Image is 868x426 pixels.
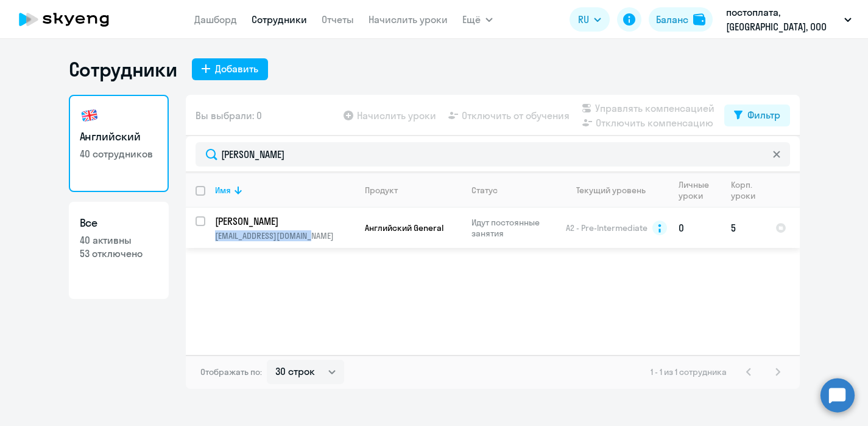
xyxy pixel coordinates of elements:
a: Дашборд [194,13,237,26]
td: 0 [669,208,721,248]
div: Имя [215,185,355,196]
span: Вы выбрали: 0 [196,108,262,123]
p: Идут постоянные занятия [471,217,555,239]
img: balance [693,13,705,26]
a: Сотрудники [252,13,307,26]
button: RU [570,7,610,32]
div: Имя [215,185,231,196]
div: Баланс [656,12,688,27]
button: постоплата, [GEOGRAPHIC_DATA], ООО [720,5,858,34]
a: Английский40 сотрудников [69,95,169,192]
button: Ещё [462,7,493,32]
div: Текущий уровень [576,185,646,196]
p: [EMAIL_ADDRESS][DOMAIN_NAME] [215,230,355,241]
a: Начислить уроки [369,13,448,26]
p: 53 отключено [80,247,158,260]
a: Все40 активны53 отключено [69,202,169,299]
div: Текущий уровень [565,185,668,196]
div: Статус [471,185,555,196]
div: Продукт [365,185,461,196]
h3: Английский [80,129,158,145]
p: постоплата, [GEOGRAPHIC_DATA], ООО [726,5,839,34]
button: Фильтр [724,105,790,126]
span: RU [578,12,589,27]
div: Статус [471,185,498,196]
div: Личные уроки [679,179,721,201]
div: Фильтр [747,108,780,122]
span: Английский General [365,222,443,233]
div: Продукт [365,185,398,196]
div: Добавить [215,61,258,76]
td: 5 [721,208,766,248]
img: english [80,106,99,125]
button: Балансbalance [649,7,713,32]
p: [PERSON_NAME] [215,215,353,228]
p: 40 сотрудников [80,147,158,160]
button: Добавить [192,58,268,80]
p: 40 активны [80,233,158,247]
span: A2 - Pre-Intermediate [566,222,647,233]
div: Личные уроки [679,179,713,201]
div: Корп. уроки [731,179,765,201]
span: Ещё [462,12,481,27]
a: Отчеты [322,13,354,26]
h3: Все [80,215,158,231]
span: Отображать по: [200,366,262,377]
a: [PERSON_NAME] [215,215,355,228]
h1: Сотрудники [69,57,177,81]
input: Поиск по имени, email, продукту или статусу [196,142,790,167]
span: 1 - 1 из 1 сотрудника [651,366,727,377]
div: Корп. уроки [731,179,757,201]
